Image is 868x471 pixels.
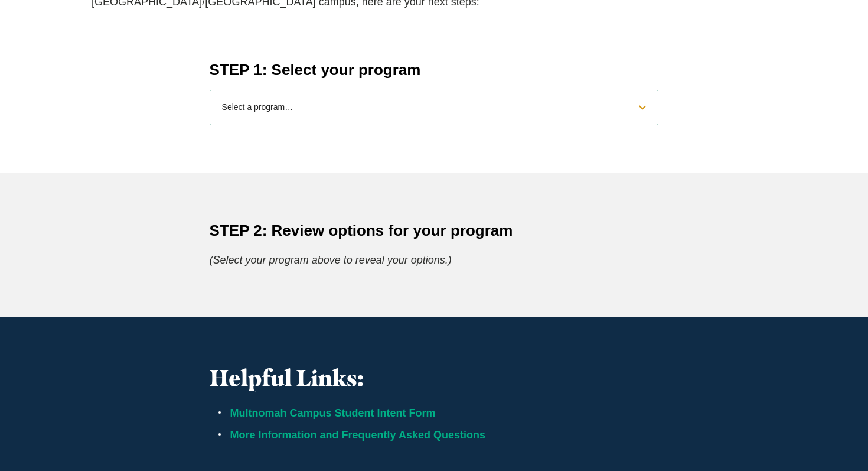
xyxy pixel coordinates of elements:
[230,407,436,419] a: Multnomah Campus Student Intent Form
[210,254,452,266] em: (Select your program above to reveal your options.)
[210,365,659,392] h3: Helpful Links:
[210,220,659,241] h4: STEP 2: Review options for your program
[230,429,485,441] a: More Information and Frequently Asked Questions
[210,59,659,80] h4: STEP 1: Select your program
